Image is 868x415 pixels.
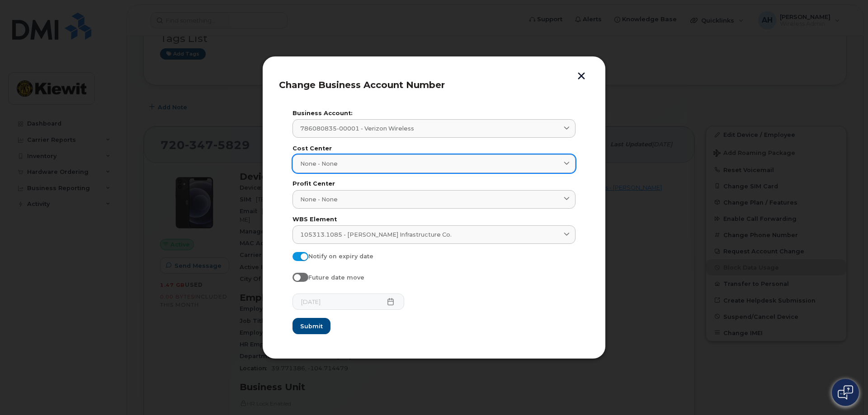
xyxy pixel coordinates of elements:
[292,181,576,187] label: Profit Center
[308,274,364,281] span: Future date move
[292,225,576,244] a: 105313.1085 - [PERSON_NAME] Infrastructure Co.
[292,154,576,173] a: None - None
[300,159,338,168] span: None - None
[292,273,300,280] input: Future date move
[292,217,576,223] label: WBS Element
[300,195,338,204] span: None - None
[300,322,323,331] span: Submit
[292,146,576,152] label: Cost Center
[292,252,300,259] input: Notify on expiry date
[300,124,414,133] span: 786080835-00001 - Verizon Wireless
[308,253,373,260] span: Notify on expiry date
[292,119,576,138] a: 786080835-00001 - Verizon Wireless
[292,190,576,209] a: None - None
[838,385,853,400] img: Open chat
[300,230,452,239] span: 105313.1085 - [PERSON_NAME] Infrastructure Co.
[292,318,330,334] button: Submit
[279,79,445,90] span: Change Business Account Number
[292,111,576,117] label: Business Account:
